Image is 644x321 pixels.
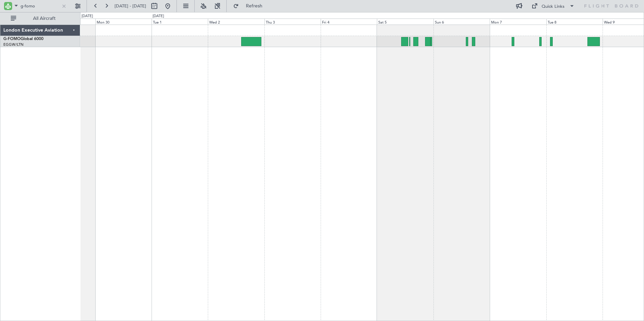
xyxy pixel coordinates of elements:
[240,4,268,8] span: Refresh
[153,13,164,19] div: [DATE]
[3,42,24,47] a: EGGW/LTN
[3,37,43,41] a: G-FOMOGlobal 6000
[377,19,433,25] div: Sat 5
[321,19,377,25] div: Fri 4
[21,1,59,11] input: A/C (Reg. or Type)
[82,13,93,19] div: [DATE]
[3,37,21,41] span: G-FOMO
[230,1,270,11] button: Refresh
[264,19,321,25] div: Thu 3
[95,19,152,25] div: Mon 30
[7,13,73,24] button: All Aircraft
[115,3,146,9] span: [DATE] - [DATE]
[18,16,71,21] span: All Aircraft
[433,19,490,25] div: Sun 6
[546,19,603,25] div: Tue 8
[490,19,546,25] div: Mon 7
[152,19,208,25] div: Tue 1
[528,1,578,11] button: Quick Links
[208,19,264,25] div: Wed 2
[542,3,565,10] div: Quick Links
